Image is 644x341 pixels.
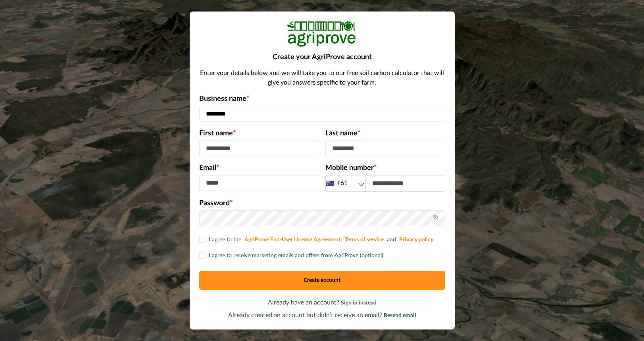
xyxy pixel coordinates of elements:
[244,237,342,243] a: AgriProve End-User License Agreement,
[199,94,445,104] p: Business name
[199,68,445,87] p: Enter your details below and we will take you to our free soil carbon calculator that will give y...
[341,299,377,306] a: Sign in instead
[286,21,358,47] img: Logo Image
[384,313,416,318] span: Resend email
[209,252,383,260] p: I agree to receive marketing emails and offers from AgriProve (optional)
[341,300,377,306] span: Sign in instead
[199,298,445,307] p: Already have an account?
[325,163,445,173] p: Mobile number
[199,53,445,62] h2: Create your AgriProve account
[199,271,445,290] button: Create account
[345,237,384,243] a: Terms of service
[325,128,445,139] p: Last name
[199,310,445,320] p: Already created an account but didn’t receive an email?
[399,237,433,243] a: Privacy policy
[384,312,416,318] a: Resend email
[199,128,319,139] p: First name
[209,236,435,244] p: I agree to the and
[199,163,319,173] p: Email
[199,198,445,209] p: Password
